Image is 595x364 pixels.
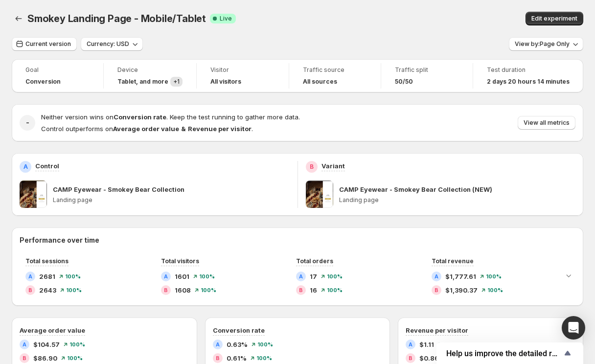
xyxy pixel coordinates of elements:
span: 100 % [66,287,82,293]
h2: B [310,163,314,171]
h4: All sources [303,78,337,86]
span: Control outperforms on . [41,125,253,133]
a: Test duration2 days 20 hours 14 minutes [487,65,570,87]
span: Currency: USD [87,40,129,48]
span: 100 % [69,341,85,347]
a: GoalConversion [25,65,90,87]
h2: A [23,341,26,347]
h3: Conversion rate [213,325,265,335]
h2: A [28,273,32,279]
span: Total orders [296,257,333,265]
span: Current version [25,40,71,48]
span: 0.63% [227,340,248,349]
span: $104.57 [33,340,60,349]
p: CAMP Eyewear - Smokey Bear Collection [53,184,184,194]
p: Landing page [53,196,290,204]
span: Device [117,66,183,74]
p: Variant [321,161,345,171]
span: 100 % [487,287,503,293]
h3: Revenue per visitor [406,325,468,335]
a: Traffic sourceAll sources [303,65,367,87]
span: $1,777.61 [445,272,476,281]
span: $1.11 [419,340,434,349]
span: Live [220,15,232,23]
span: $0.86 [419,353,439,363]
button: Current version [12,37,77,51]
p: Landing page [339,196,576,204]
button: Edit experiment [526,12,583,25]
span: 2681 [39,272,55,281]
a: VisitorAll visitors [210,65,275,87]
span: Total revenue [432,257,474,265]
span: 2643 [39,285,56,295]
div: Open Intercom Messenger [562,316,585,340]
button: Back [12,12,25,25]
span: Total visitors [161,257,199,265]
button: View by:Page Only [509,37,583,51]
span: Smokey Landing Page - Mobile/Tablet [27,13,206,24]
h2: B [164,287,168,293]
span: + 1 [173,78,180,85]
span: 100 % [327,287,343,293]
h2: A [164,273,168,279]
img: CAMP Eyewear - Smokey Bear Collection [20,181,47,208]
span: Help us improve the detailed report for A/B campaigns [446,349,562,358]
h2: A [409,341,412,347]
span: 100 % [444,341,459,347]
span: Conversion [25,78,61,86]
span: Test duration [487,66,570,74]
span: Traffic source [303,66,367,74]
span: Goal [25,66,90,74]
span: 100 % [257,341,273,347]
h2: B [28,287,32,293]
span: 2 days 20 hours 14 minutes [487,78,570,86]
strong: Average order value [113,125,179,133]
img: CAMP Eyewear - Smokey Bear Collection (NEW) [306,181,333,208]
span: Total sessions [25,257,69,265]
strong: & [181,125,186,133]
a: DeviceTablet, and more+1 [117,65,183,87]
span: $86.90 [33,353,57,363]
a: Traffic split50/50 [395,65,459,87]
span: View by: Page Only [515,40,570,48]
span: 0.61% [227,353,247,363]
span: 100 % [65,273,81,279]
button: Show survey - Help us improve the detailed report for A/B campaigns [446,347,573,359]
span: 100 % [199,273,215,279]
button: Currency: USD [81,37,143,51]
strong: Conversion rate [114,113,166,121]
button: View all metrics [518,116,575,130]
span: 100 % [67,355,83,361]
p: Control [35,161,59,171]
h3: Average order value [20,325,85,335]
span: 17 [310,272,317,281]
span: 1601 [175,272,189,281]
p: CAMP Eyewear - Smokey Bear Collection (NEW) [339,184,492,194]
button: Expand chart [562,269,575,282]
h4: All visitors [210,78,241,86]
span: 100 % [256,355,272,361]
span: Edit experiment [531,15,577,23]
h2: A [23,163,28,171]
span: 100 % [327,273,343,279]
span: 1608 [175,285,191,295]
span: 100 % [201,287,216,293]
span: Visitor [210,66,275,74]
h2: B [409,355,412,361]
h2: A [299,273,303,279]
h2: - [26,118,29,128]
span: $1,390.37 [445,285,478,295]
h2: A [435,273,438,279]
span: 16 [310,285,317,295]
h2: B [216,355,220,361]
h4: Tablet , and more [117,78,168,86]
span: 50/50 [395,78,413,86]
span: Neither version wins on . Keep the test running to gather more data. [41,113,300,121]
strong: Revenue per visitor [188,125,252,133]
span: View all metrics [524,119,570,127]
h2: B [23,355,26,361]
h2: Performance over time [20,235,575,245]
h2: B [435,287,438,293]
h2: A [216,341,220,347]
span: Traffic split [395,66,459,74]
